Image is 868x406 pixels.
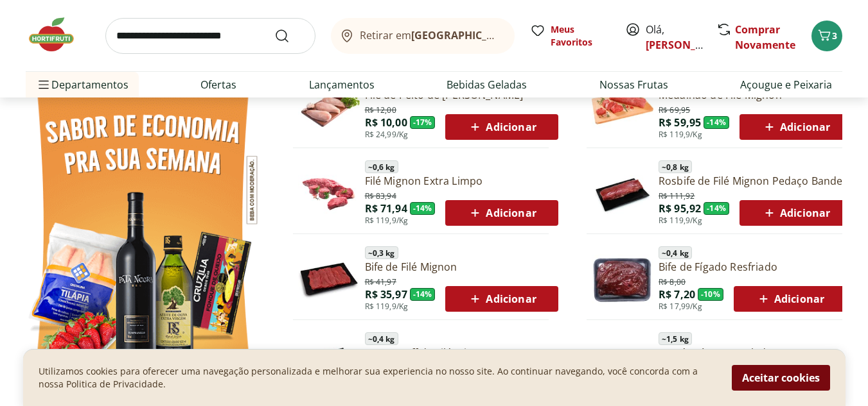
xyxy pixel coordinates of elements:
span: Retirar em [360,30,502,41]
a: Comprar Novamente [735,22,795,52]
span: R$ 119,9/Kg [659,130,702,140]
span: ~ 0,4 kg [659,246,692,259]
span: - 14 % [704,202,729,215]
img: Principal [298,248,360,310]
span: R$ 119,9/Kg [365,301,409,312]
button: Menu [36,69,51,100]
span: Departamentos [36,69,128,100]
img: Principal [592,334,653,396]
img: Principal [592,162,653,224]
span: R$ 8,00 [659,275,686,287]
span: - 14 % [410,202,436,215]
span: Meus Favoritos [551,23,610,49]
span: R$ 7,20 [659,287,695,301]
span: R$ 111,92 [659,189,695,201]
a: Strogonoff de Filé Mignon [365,346,558,360]
a: Filé Mignon Extra Limpo [365,174,558,188]
a: Rosbife de Filé Mignon Pedaço Bandeja [659,174,852,188]
span: Olá, [646,22,703,53]
span: ~ 0,6 kg [365,160,398,173]
p: Utilizamos cookies para oferecer uma navegação personalizada e melhorar sua experiencia no nosso ... [39,365,716,391]
span: Adicionar [761,205,830,221]
button: Adicionar [445,286,558,312]
button: Aceitar cookies [732,365,830,391]
span: R$ 12,00 [365,103,396,115]
button: Adicionar [734,286,846,312]
span: - 10 % [698,288,723,301]
span: ~ 0,8 kg [659,160,692,173]
span: R$ 24,99/Kg [365,130,409,140]
span: 3 [832,30,837,42]
span: R$ 119,9/Kg [659,216,702,226]
span: R$ 35,97 [365,287,407,301]
span: R$ 71,94 [365,201,407,216]
span: - 14 % [704,116,729,129]
button: Carrinho [811,21,842,51]
img: Filé Mignon Extra Limpo [298,162,360,224]
img: Bife de Fígado Resfriado [592,248,653,310]
button: Adicionar [740,114,852,140]
input: search [105,18,315,54]
span: Adicionar [467,291,536,307]
a: [PERSON_NAME] [646,38,729,52]
span: Adicionar [756,291,824,307]
span: R$ 10,00 [365,115,407,130]
a: Bebidas Geladas [447,77,527,92]
button: Adicionar [740,200,852,226]
span: R$ 83,94 [365,189,396,201]
button: Adicionar [445,200,558,226]
span: R$ 119,9/Kg [365,216,409,226]
img: Principal [298,334,360,396]
a: Meus Favoritos [530,23,610,49]
span: ~ 0,3 kg [365,246,398,259]
span: - 14 % [410,288,436,301]
span: Adicionar [761,119,830,135]
button: Submit Search [274,28,305,44]
a: Bife de Fígado Resfriado [659,260,846,274]
img: Hortifruti [26,15,90,54]
span: Adicionar [467,205,536,221]
a: Bife de Filé Mignon [365,260,558,274]
span: - 17 % [410,116,436,129]
span: Adicionar [467,119,536,135]
span: R$ 41,97 [365,275,396,287]
a: Nossas Frutas [599,77,668,92]
a: Açougue e Peixaria [740,77,832,92]
button: Adicionar [445,114,558,140]
b: [GEOGRAPHIC_DATA]/[GEOGRAPHIC_DATA] [411,28,628,42]
span: R$ 17,99/Kg [659,301,702,312]
span: R$ 69,95 [659,103,690,115]
span: ~ 0,4 kg [365,332,398,345]
span: R$ 59,95 [659,115,701,130]
img: Ver todos [26,69,260,382]
button: Retirar em[GEOGRAPHIC_DATA]/[GEOGRAPHIC_DATA] [331,18,515,54]
img: Filé de Peito de Frango Resfriado [298,76,360,138]
span: ~ 1,5 kg [659,332,692,345]
a: Lançamentos [309,77,375,92]
span: R$ 95,92 [659,201,701,216]
a: Carré Suíno Congelado [659,346,852,360]
a: Ofertas [200,77,236,92]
